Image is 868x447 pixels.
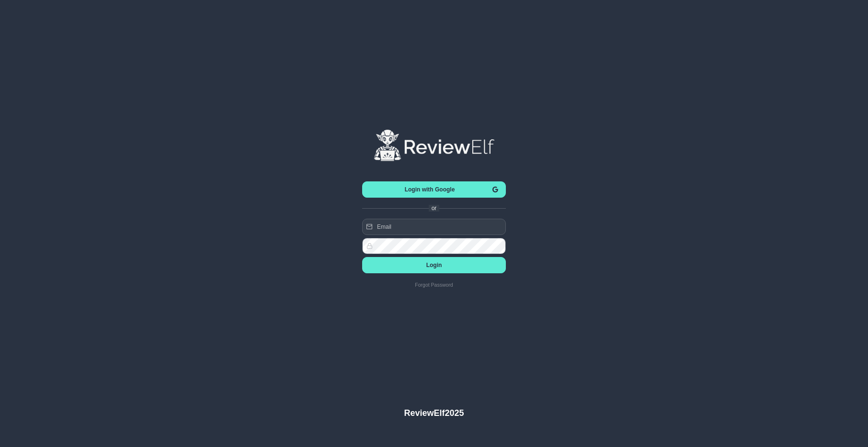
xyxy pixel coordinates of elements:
span: Login [370,262,498,268]
span: or [432,205,437,212]
input: Email [362,219,506,235]
a: Forgot Password [362,282,506,288]
button: Login with Google [362,181,506,198]
span: Login with Google [370,186,490,193]
img: logo [373,129,495,163]
h4: ReviewElf 2025 [404,408,464,418]
button: Login [362,257,506,273]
